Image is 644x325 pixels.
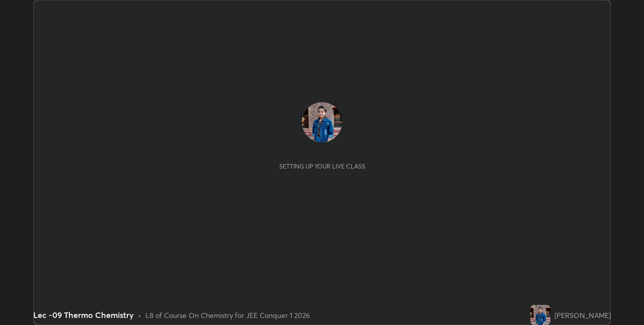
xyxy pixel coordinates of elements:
div: Setting up your live class [279,162,365,170]
div: • [138,310,141,320]
img: afbd5aa0a622416b8b8991d38887bb34.jpg [302,102,342,142]
img: afbd5aa0a622416b8b8991d38887bb34.jpg [530,305,550,325]
div: Lec -09 Thermo Chemistry [33,309,134,321]
div: L8 of Course On Chemistry for JEE Conquer 1 2026 [145,310,310,320]
div: [PERSON_NAME] [554,310,611,320]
